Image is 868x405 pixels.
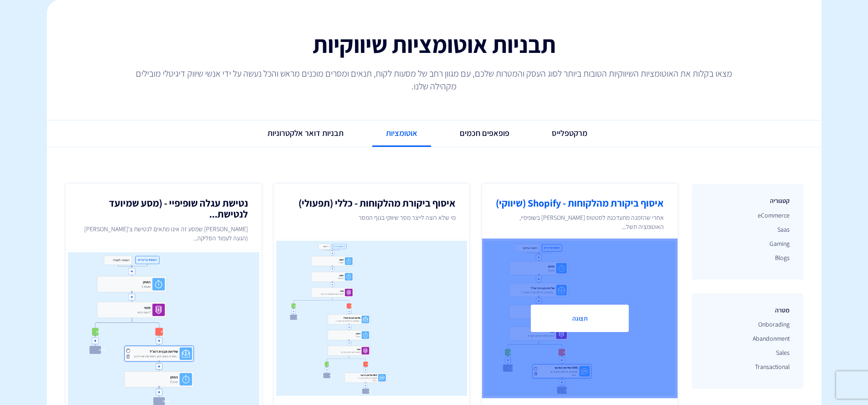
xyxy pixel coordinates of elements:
[705,238,790,249] a: Gaming
[705,318,790,330] a: Onborading
[56,31,812,57] h1: תבניות אוטומציות שיווקיות
[288,197,456,208] h2: איסוף ביקורת מהלקוחות - כללי (תפעולי)
[705,347,790,358] a: Sales
[705,223,790,235] a: Saas
[446,120,523,146] a: פופאפים חכמים
[79,224,247,243] p: [PERSON_NAME] שמסע זה אינו מתאים לנטישת צ'[PERSON_NAME] (הגעה לעמוד הסליקה...
[288,213,456,231] p: מי שלא רוצה לייצר מסר שיווקי בגוף המסר
[705,209,790,221] a: eCommerce
[538,120,601,146] a: מרקטפלייס
[132,67,737,93] p: מצאו בקלות את האוטומציות השיווקיות הטובות ביותר לסוג העסק והמטרות שלכם, עם מגוון רחב של מסעות לקו...
[372,120,431,147] a: אוטומציות
[496,213,664,231] p: אחרי שהזמנה מתעדכנת לסטטוס [PERSON_NAME] בשופיפיי, האוטומציה תשל...
[496,197,664,208] h2: איסוף ביקורת מהלקוחות - Shopify (שיווקי)
[254,120,357,146] a: תבניות דואר אלקטרוניות
[705,361,790,373] a: Transactional
[705,332,790,344] a: Abandonment
[531,305,629,332] button: תצוגה
[705,197,790,204] h3: קטגוריה
[79,197,247,219] h2: נטישת עגלה שופיפיי - (מסע שמיועד לנטישת...
[705,307,790,314] h3: מטרה
[705,252,790,264] a: Blogs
